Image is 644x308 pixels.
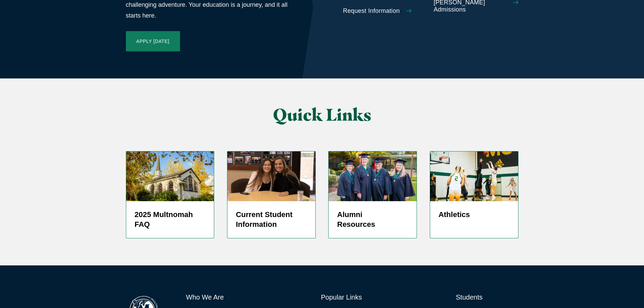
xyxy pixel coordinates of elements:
[135,210,206,230] h5: 2025 Multnomah FAQ
[236,210,307,230] h5: Current Student Information
[439,210,510,220] h5: Athletics
[321,292,431,302] h6: Popular Links
[227,151,315,201] img: screenshot-2024-05-27-at-1.37.12-pm
[126,151,215,238] a: Prayer Chapel in Fall 2025 Multnomah FAQ
[337,210,408,230] h5: Alumni Resources
[328,151,417,238] a: 50 Year Alumni 2019 Alumni Resources
[329,151,417,201] img: 50 Year Alumni 2019
[126,151,214,201] img: Prayer Chapel in Fall
[186,292,296,302] h6: Who We Are
[343,7,428,15] a: Request Information
[126,31,180,51] a: Apply [DATE]
[343,7,400,15] span: Request Information
[430,151,518,201] img: WBBALL_WEB
[430,151,518,238] a: Women's Basketball player shooting jump shot Athletics
[227,151,316,238] a: screenshot-2024-05-27-at-1.37.12-pm Current Student Information
[193,105,451,124] h2: Quick Links
[456,292,518,302] h6: Students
